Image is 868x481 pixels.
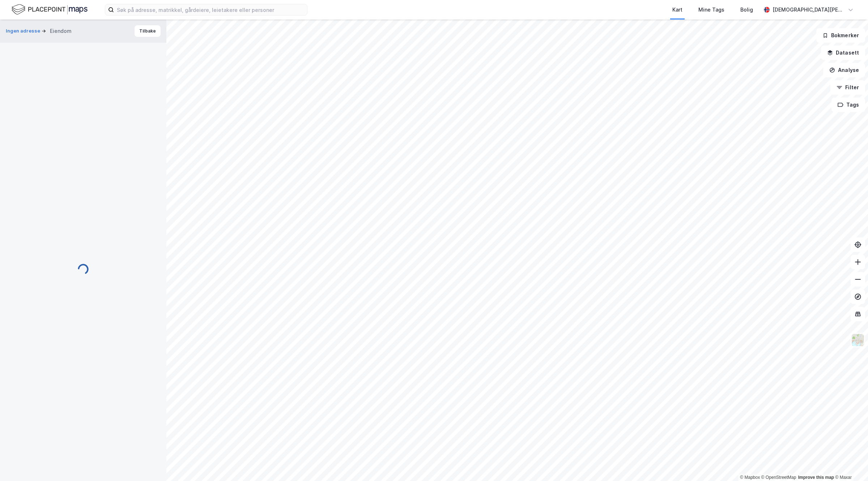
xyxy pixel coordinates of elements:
[761,475,796,480] a: OpenStreetMap
[672,5,682,14] div: Kart
[851,333,865,347] img: Z
[698,5,724,14] div: Mine Tags
[816,28,865,43] button: Bokmerker
[798,475,834,480] a: Improve this map
[831,98,865,112] button: Tags
[740,475,760,480] a: Mapbox
[50,27,72,35] div: Eiendom
[740,5,753,14] div: Bolig
[773,5,845,14] div: [DEMOGRAPHIC_DATA][PERSON_NAME]
[823,63,865,77] button: Analyse
[832,446,868,481] iframe: Chat Widget
[77,263,89,275] img: spinner.a6d8c91a73a9ac5275cf975e30b51cfb.svg
[12,3,88,16] img: logo.f888ab2527a4732fd821a326f86c7f29.svg
[114,4,307,15] input: Søk på adresse, matrikkel, gårdeiere, leietakere eller personer
[135,25,161,37] button: Tilbake
[830,80,865,95] button: Filter
[821,46,865,60] button: Datasett
[6,27,42,35] button: Ingen adresse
